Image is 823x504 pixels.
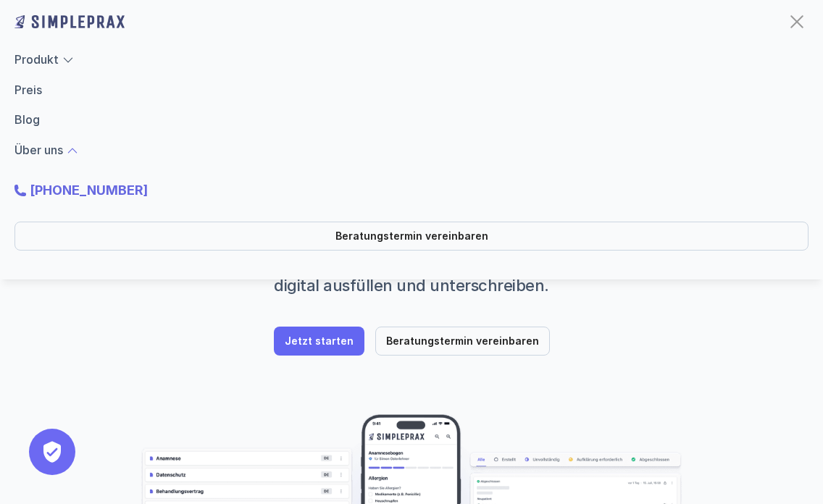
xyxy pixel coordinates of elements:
[335,230,488,243] p: Beratungstermin vereinbaren
[14,222,809,251] a: Beratungstermin vereinbaren
[14,143,63,157] a: Über uns
[274,327,364,356] a: Jetzt starten
[285,335,354,348] p: Jetzt starten
[14,52,59,67] a: Produkt
[14,83,42,97] a: Preis
[14,112,40,127] a: Blog
[30,182,148,198] strong: [PHONE_NUMBER]
[26,182,151,198] a: [PHONE_NUMBER]
[386,335,539,348] p: Beratungstermin vereinbaren
[375,327,550,356] a: Beratungstermin vereinbaren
